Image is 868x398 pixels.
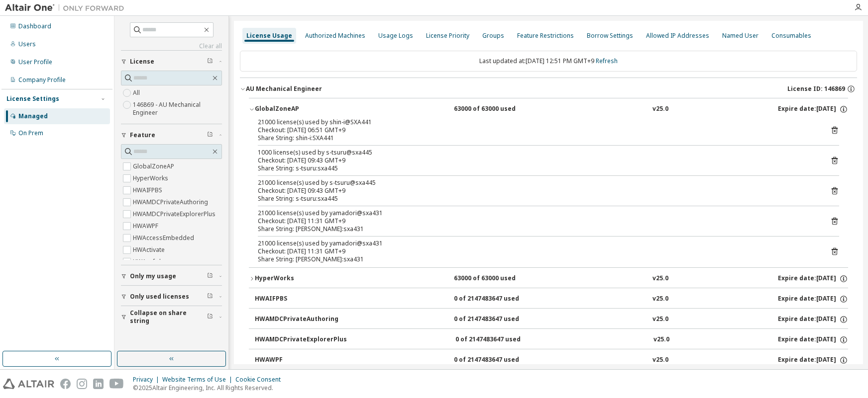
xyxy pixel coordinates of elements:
[255,288,848,310] button: HWAIFPBS0 of 2147483647 usedv25.0Expire date:[DATE]
[652,315,668,324] div: v25.0
[18,58,52,66] div: User Profile
[305,32,365,40] div: Authorized Machines
[133,172,170,184] label: HyperWorks
[130,293,189,301] span: Only used licenses
[121,286,222,308] button: Only used licenses
[133,87,142,99] label: All
[3,379,54,389] img: altair_logo.svg
[121,265,222,287] button: Only my usage
[255,356,344,365] div: HWAWPF
[455,335,545,344] div: 0 of 2147483647 used
[18,112,48,120] div: Managed
[121,124,222,146] button: Feature
[207,272,213,280] span: Clear filter
[258,239,815,247] div: 21000 license(s) used by yamadori@sxa431
[130,309,207,325] span: Collapse on share string
[5,3,129,13] img: Altair One
[133,232,196,244] label: HWAccessEmbedded
[255,329,848,351] button: HWAMDCPrivateExplorerPlus0 of 2147483647 usedv25.0Expire date:[DATE]
[255,335,347,344] div: HWAMDCPrivateExplorerPlus
[652,105,668,114] div: v25.0
[255,105,344,114] div: GlobalZoneAP
[162,376,235,384] div: Website Terms of Use
[517,32,574,40] div: Feature Restrictions
[454,105,543,114] div: 63000 of 63000 used
[249,268,848,290] button: HyperWorks63000 of 63000 usedv25.0Expire date:[DATE]
[246,32,292,40] div: License Usage
[207,313,213,321] span: Clear filter
[130,272,176,280] span: Only my usage
[93,379,104,389] img: linkedin.svg
[130,58,154,66] span: License
[133,184,164,196] label: HWAIFPBS
[121,306,222,328] button: Collapse on share string
[18,40,36,48] div: Users
[77,379,87,389] img: instagram.svg
[258,209,815,217] div: 21000 license(s) used by yamadori@sxa431
[133,220,160,232] label: HWAWPF
[255,309,848,330] button: HWAMDCPrivateAuthoring0 of 2147483647 usedv25.0Expire date:[DATE]
[133,384,287,392] p: © 2025 Altair Engineering, Inc. All Rights Reserved.
[133,160,176,172] label: GlobalZoneAP
[133,376,162,384] div: Privacy
[258,255,815,263] div: Share String: [PERSON_NAME]:sxa431
[133,244,167,256] label: HWActivate
[258,179,815,187] div: 21000 license(s) used by s-tsuru@sxa445
[207,131,213,139] span: Clear filter
[6,95,59,103] div: License Settings
[482,32,504,40] div: Groups
[652,356,668,365] div: v25.0
[258,149,815,157] div: 1000 license(s) used by s-tsuru@sxa445
[207,58,213,66] span: Clear filter
[454,315,543,324] div: 0 of 2147483647 used
[258,225,815,233] div: Share String: [PERSON_NAME]:sxa431
[258,118,815,126] div: 21000 license(s) used by shin-i@SXA441
[378,32,413,40] div: Usage Logs
[652,274,668,283] div: v25.0
[778,315,848,324] div: Expire date: [DATE]
[121,51,222,73] button: License
[258,126,815,134] div: Checkout: [DATE] 06:51 GMT+9
[454,274,543,283] div: 63000 of 63000 used
[652,295,668,304] div: v25.0
[454,356,543,365] div: 0 of 2147483647 used
[787,85,845,93] span: License ID: 146869
[18,22,51,30] div: Dashboard
[255,315,344,324] div: HWAMDCPrivateAuthoring
[130,131,155,139] span: Feature
[133,99,222,119] label: 146869 - AU Mechanical Engineer
[426,32,469,40] div: License Priority
[454,295,543,304] div: 0 of 2147483647 used
[778,295,848,304] div: Expire date: [DATE]
[653,335,669,344] div: v25.0
[258,195,815,203] div: Share String: s-tsuru:sxa445
[258,187,815,195] div: Checkout: [DATE] 09:43 GMT+9
[240,51,857,72] div: Last updated at: [DATE] 12:51 PM GMT+9
[246,85,322,93] div: AU Mechanical Engineer
[133,196,210,208] label: HWAMDCPrivateAuthoring
[109,379,124,389] img: youtube.svg
[258,164,815,172] div: Share String: s-tsuru:sxa445
[258,247,815,255] div: Checkout: [DATE] 11:31 GMT+9
[235,376,287,384] div: Cookie Consent
[778,335,848,344] div: Expire date: [DATE]
[778,356,848,365] div: Expire date: [DATE]
[722,32,759,40] div: Named User
[255,274,344,283] div: HyperWorks
[258,134,815,142] div: Share String: shin-i:SXA441
[258,217,815,225] div: Checkout: [DATE] 11:31 GMT+9
[771,32,811,40] div: Consumables
[133,256,165,268] label: HWAcufwh
[587,32,633,40] div: Borrow Settings
[778,105,848,114] div: Expire date: [DATE]
[18,129,43,137] div: On Prem
[258,157,815,164] div: Checkout: [DATE] 09:43 GMT+9
[240,78,857,100] button: AU Mechanical EngineerLicense ID: 146869
[255,349,848,371] button: HWAWPF0 of 2147483647 usedv25.0Expire date:[DATE]
[60,379,71,389] img: facebook.svg
[207,293,213,301] span: Clear filter
[18,76,66,84] div: Company Profile
[133,208,217,220] label: HWAMDCPrivateExplorerPlus
[778,274,848,283] div: Expire date: [DATE]
[596,57,618,65] a: Refresh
